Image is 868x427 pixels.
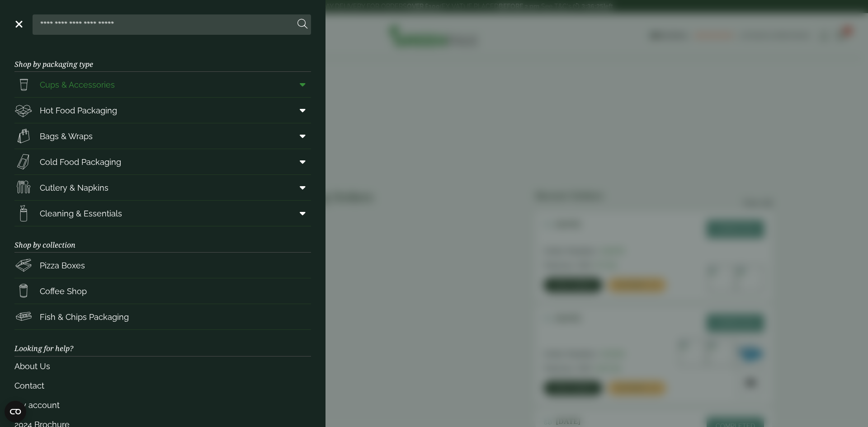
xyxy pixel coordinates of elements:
a: Cold Food Packaging [14,149,311,174]
img: Paper_carriers.svg [14,127,33,145]
a: Contact [14,376,311,395]
span: Pizza Boxes [40,259,85,272]
a: Fish & Chips Packaging [14,304,311,329]
span: Cleaning & Essentials [40,207,122,220]
a: Cleaning & Essentials [14,201,311,226]
img: Sandwich_box.svg [14,153,33,171]
a: My account [14,395,311,415]
span: Hot Food Packaging [40,104,117,117]
h3: Looking for help? [14,330,311,356]
img: Deli_box.svg [14,101,33,119]
a: Coffee Shop [14,278,311,304]
span: Coffee Shop [40,285,87,297]
span: Cups & Accessories [40,79,115,91]
a: Pizza Boxes [14,253,311,278]
img: Pizza_boxes.svg [14,256,33,274]
img: open-wipe.svg [14,204,33,222]
img: FishNchip_box.svg [14,308,33,326]
h3: Shop by packaging type [14,46,311,72]
h3: Shop by collection [14,226,311,253]
span: Cutlery & Napkins [40,182,108,194]
img: Cutlery.svg [14,178,33,197]
a: Hot Food Packaging [14,98,311,123]
img: PintNhalf_cup.svg [14,75,33,94]
span: Bags & Wraps [40,130,93,142]
span: Cold Food Packaging [40,156,121,168]
span: Fish & Chips Packaging [40,311,129,323]
a: About Us [14,357,311,376]
button: Open CMP widget [5,401,26,422]
a: Cups & Accessories [14,72,311,97]
a: Cutlery & Napkins [14,175,311,200]
img: HotDrink_paperCup.svg [14,282,33,300]
a: Bags & Wraps [14,123,311,149]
